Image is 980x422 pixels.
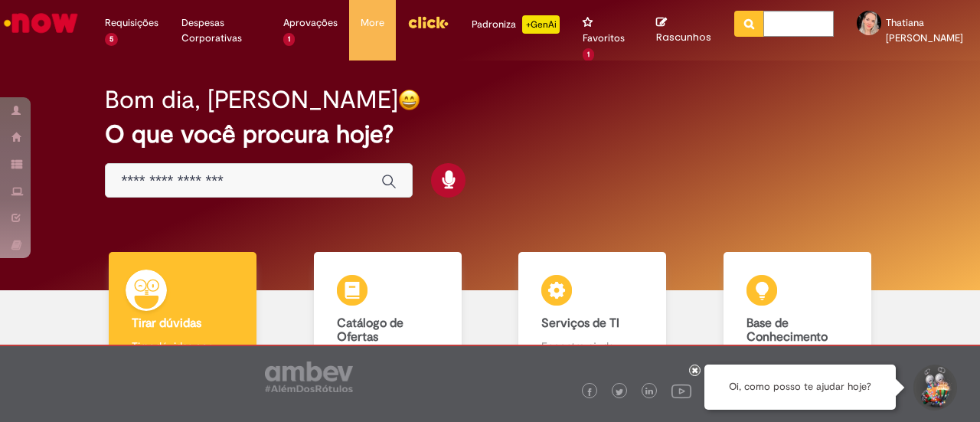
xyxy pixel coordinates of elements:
h2: Bom dia, [PERSON_NAME] [105,87,398,113]
span: Requisições [105,15,158,31]
img: happy-face.png [398,89,420,111]
p: +GenAi [522,15,560,34]
span: Despesas Corporativas [181,15,261,46]
span: 1 [283,33,295,46]
b: Base de Conhecimento [746,316,828,345]
p: Encontre ajuda [541,339,643,354]
span: More [361,15,384,31]
img: logo_footer_ambev_rotulo_gray.png [265,361,353,392]
a: Base de Conhecimento Consulte e aprenda [695,252,900,384]
span: Favoritos [583,31,625,46]
span: Thatiana [PERSON_NAME] [886,16,963,44]
img: logo_footer_linkedin.png [645,388,653,397]
b: Serviços de TI [541,316,619,331]
div: Oi, como posso te ajudar hoje? [704,365,896,410]
span: Rascunhos [656,30,711,44]
span: 5 [105,33,118,46]
b: Catálogo de Ofertas [337,316,403,345]
span: Aprovações [283,15,338,31]
h2: O que você procura hoje? [105,121,874,148]
a: Serviços de TI Encontre ajuda [490,252,695,384]
img: click_logo_yellow_360x200.png [407,11,449,34]
img: ServiceNow [2,8,80,38]
p: Tirar dúvidas com Lupi Assist e Gen Ai [132,339,234,369]
a: Rascunhos [656,16,711,44]
button: Iniciar Conversa de Suporte [911,365,957,411]
div: Padroniza [472,15,560,34]
img: logo_footer_facebook.png [586,388,593,396]
img: logo_footer_twitter.png [616,388,623,396]
span: 1 [583,48,594,61]
a: Tirar dúvidas Tirar dúvidas com Lupi Assist e Gen Ai [80,252,286,384]
b: Tirar dúvidas [132,316,201,331]
button: Pesquisar [734,11,764,37]
a: Catálogo de Ofertas Abra uma solicitação [286,252,491,384]
img: logo_footer_youtube.png [671,381,691,401]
